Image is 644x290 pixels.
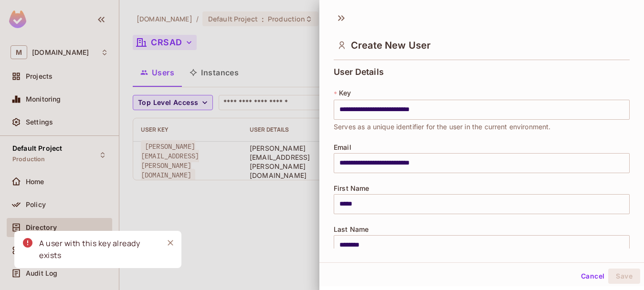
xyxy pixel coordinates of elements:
[334,67,384,77] span: User Details
[334,226,369,233] span: Last Name
[351,40,431,51] span: Create New User
[163,236,178,250] button: Close
[577,269,608,284] button: Cancel
[339,89,351,97] span: Key
[608,269,640,284] button: Save
[334,185,370,192] span: First Name
[334,122,551,132] span: Serves as a unique identifier for the user in the current environment.
[334,144,351,151] span: Email
[39,238,156,261] div: A user with this key already exists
